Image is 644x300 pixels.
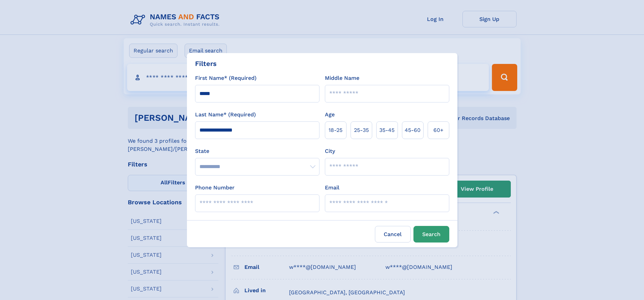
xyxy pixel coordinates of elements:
[329,126,342,134] span: 18‑25
[405,126,421,134] span: 45‑60
[413,226,449,243] button: Search
[195,147,319,155] label: State
[195,59,217,69] div: Filters
[325,184,339,192] label: Email
[325,147,335,155] label: City
[433,126,444,134] span: 60+
[195,111,256,119] label: Last Name* (Required)
[195,184,235,192] label: Phone Number
[375,226,411,243] label: Cancel
[354,126,369,134] span: 25‑35
[379,126,395,134] span: 35‑45
[195,74,257,82] label: First Name* (Required)
[325,111,335,119] label: Age
[325,74,359,82] label: Middle Name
